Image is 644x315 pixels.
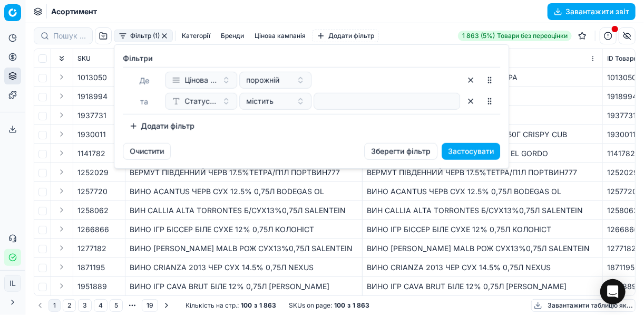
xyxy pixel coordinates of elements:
[123,118,201,135] button: Додати фільтр
[364,143,437,160] button: Зберегти фільтр
[246,96,274,107] span: містить
[140,97,148,106] span: та
[139,76,149,85] span: Де
[123,143,171,160] button: Очистити
[442,143,500,160] button: Застосувати
[246,75,279,85] span: порожній
[123,53,500,64] label: Фiльтри
[184,75,218,85] span: Цінова кампанія
[184,96,218,107] span: Статус товару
